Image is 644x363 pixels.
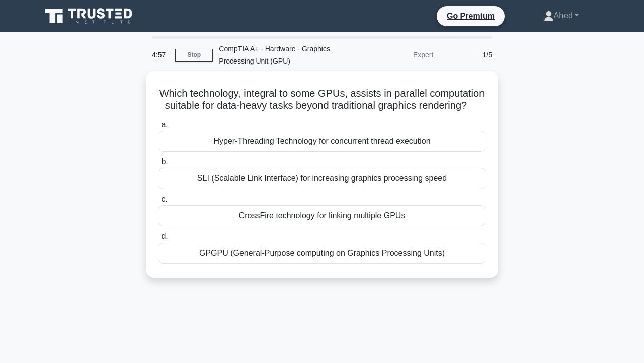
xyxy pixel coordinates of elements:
[351,45,439,65] div: Expert
[439,45,498,65] div: 1/5
[161,120,168,129] span: a.
[213,39,351,71] div: CompTIA A+ - Hardware - Graphics Processing Unit (GPU)
[159,205,485,226] div: CrossFire technology for linking multiple GPUs
[175,49,213,62] a: Stop
[161,157,168,166] span: b.
[520,6,603,26] a: Ahed
[159,131,485,152] div: Hyper-Threading Technology for concurrent thread execution
[159,168,485,189] div: SLI (Scalable Link Interface) for increasing graphics processing speed
[441,10,501,22] a: Go Premium
[158,87,486,112] h5: Which technology, integral to some GPUs, assists in parallel computation suitable for data-heavy ...
[146,45,175,65] div: 4:57
[161,232,168,240] span: d.
[161,195,167,203] span: c.
[159,243,485,264] div: GPGPU (General-Purpose computing on Graphics Processing Units)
